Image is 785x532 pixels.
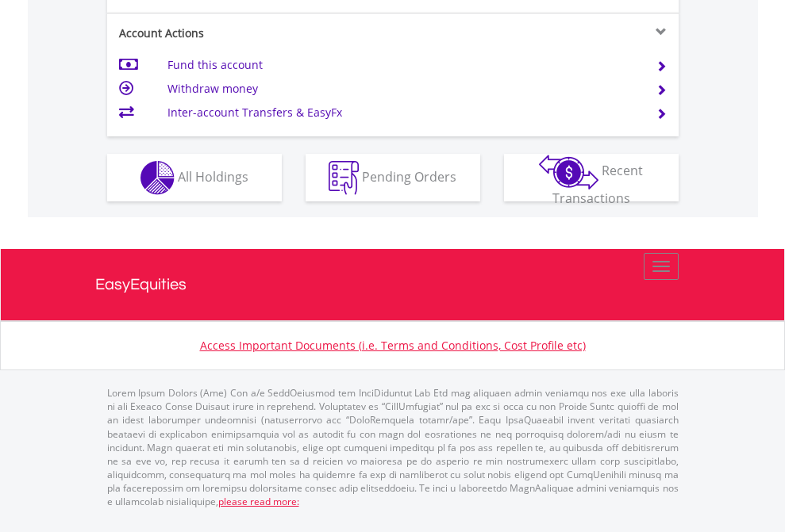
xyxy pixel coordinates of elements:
[107,25,393,41] div: Account Actions
[107,154,282,201] button: All Holdings
[504,154,679,201] button: Recent Transactions
[200,338,586,353] a: Access Important Documents (i.e. Terms and Conditions, Cost Profile etc)
[539,155,598,189] img: transactions-zar-wht.png
[95,249,691,320] a: EasyEquities
[107,386,679,508] p: Lorem Ipsum Dolors (Ame) Con a/e SeddOeiusmod tem InciDiduntut Lab Etd mag aliquaen admin veniamq...
[167,77,637,101] td: Withdraw money
[362,167,456,185] span: Pending Orders
[140,161,175,195] img: holdings-wht.png
[178,167,248,185] span: All Holdings
[167,53,637,77] td: Fund this account
[218,495,299,508] a: please read more:
[167,101,637,124] td: Inter-account Transfers & EasyFx
[329,161,359,195] img: pending_instructions-wht.png
[306,154,480,201] button: Pending Orders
